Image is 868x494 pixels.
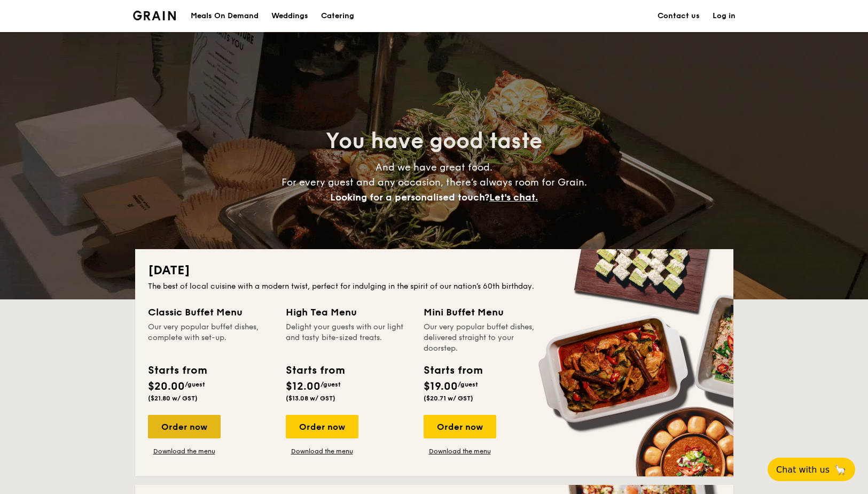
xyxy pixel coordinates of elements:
span: Chat with us [776,465,830,475]
h2: [DATE] [148,262,721,279]
img: Grain [133,11,176,20]
span: /guest [320,381,341,388]
a: Logotype [133,11,176,20]
a: Download the menu [286,447,358,456]
div: Starts from [148,362,206,379]
div: Starts from [286,362,344,379]
span: 🦙 [834,464,847,476]
span: You have good taste [326,128,542,154]
div: Order now [286,415,358,438]
span: ($21.80 w/ GST) [148,395,198,402]
div: High Tea Menu [286,305,411,320]
span: ($13.08 w/ GST) [286,395,335,402]
div: Mini Buffet Menu [424,305,549,320]
div: Delight your guests with our light and tasty bite-sized treats. [286,322,411,354]
div: Order now [424,415,496,438]
div: Starts from [424,362,482,379]
span: And we have great food. For every guest and any occasion, there’s always room for Grain. [281,161,587,203]
a: Download the menu [148,447,221,456]
span: Looking for a personalised touch? [330,191,489,203]
button: Chat with us🦙 [768,458,855,481]
span: /guest [458,381,478,388]
span: $20.00 [148,380,185,393]
span: $19.00 [424,380,458,393]
div: Our very popular buffet dishes, delivered straight to your doorstep. [424,322,549,354]
a: Download the menu [424,447,496,456]
div: Our very popular buffet dishes, complete with set-up. [148,322,273,354]
span: ($20.71 w/ GST) [424,395,473,402]
span: $12.00 [286,380,320,393]
div: The best of local cuisine with a modern twist, perfect for indulging in the spirit of our nation’... [148,281,721,292]
span: /guest [185,381,205,388]
div: Classic Buffet Menu [148,305,273,320]
span: Let's chat. [489,191,538,203]
div: Order now [148,415,221,438]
